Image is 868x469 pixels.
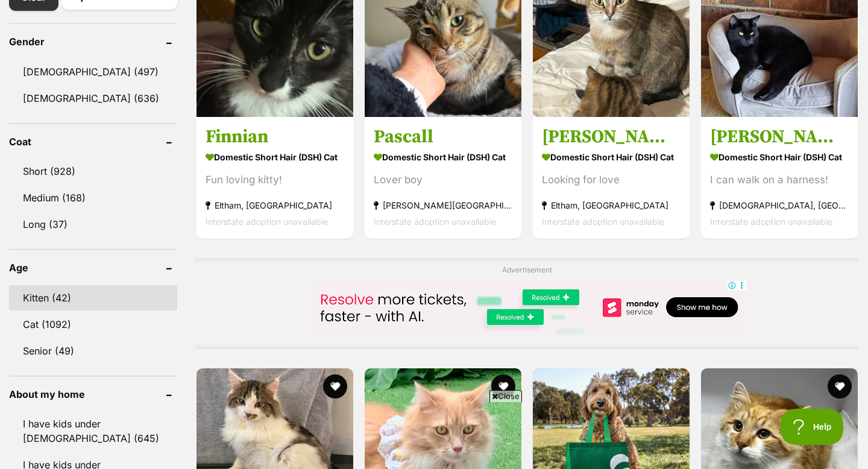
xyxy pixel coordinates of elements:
a: Finnian Domestic Short Hair (DSH) Cat Fun loving kitty! Eltham, [GEOGRAPHIC_DATA] Interstate adop... [197,116,353,239]
strong: [PERSON_NAME][GEOGRAPHIC_DATA][PERSON_NAME][GEOGRAPHIC_DATA] [374,197,512,213]
h3: Finnian [206,125,344,148]
a: [DEMOGRAPHIC_DATA] (636) [9,86,177,111]
div: Fun loving kitty! [206,172,344,188]
a: I have kids under [DEMOGRAPHIC_DATA] (645) [9,411,177,451]
button: favourite [828,374,852,398]
strong: Domestic Short Hair (DSH) Cat [710,148,849,166]
span: Interstate adoption unavailable [542,216,664,227]
header: About my home [9,389,177,400]
h3: [PERSON_NAME] [PERSON_NAME] [710,125,849,148]
header: Coat [9,136,177,147]
header: Age [9,262,177,273]
a: Long (37) [9,212,177,237]
a: Cat (1092) [9,312,177,337]
a: [DEMOGRAPHIC_DATA] (497) [9,59,177,84]
span: Interstate adoption unavailable [710,216,832,227]
strong: Domestic Short Hair (DSH) Cat [374,148,512,166]
a: Kitten (42) [9,285,177,310]
div: Looking for love [542,172,681,188]
span: Interstate adoption unavailable [206,216,328,227]
strong: Domestic Short Hair (DSH) Cat [206,148,344,166]
button: favourite [323,374,347,398]
strong: Eltham, [GEOGRAPHIC_DATA] [206,197,344,213]
span: Close [489,390,522,402]
button: favourite [491,374,515,398]
div: Lover boy [374,172,512,188]
h3: [PERSON_NAME] [542,125,681,148]
iframe: Advertisement [527,336,527,337]
a: [PERSON_NAME] Domestic Short Hair (DSH) Cat Looking for love Eltham, [GEOGRAPHIC_DATA] Interstate... [533,116,690,239]
span: Interstate adoption unavailable [374,216,496,227]
strong: Domestic Short Hair (DSH) Cat [542,148,681,166]
div: I can walk on a harness! [710,172,849,188]
iframe: Help Scout Beacon - Open [781,409,844,445]
a: Senior (49) [9,338,177,364]
a: Pascall Domestic Short Hair (DSH) Cat Lover boy [PERSON_NAME][GEOGRAPHIC_DATA][PERSON_NAME][GEOGR... [365,116,521,239]
a: Short (928) [9,159,177,184]
div: Advertisement [195,258,859,349]
h3: Pascall [374,125,512,148]
strong: [DEMOGRAPHIC_DATA], [GEOGRAPHIC_DATA] [710,197,849,213]
a: Medium (168) [9,185,177,210]
header: Gender [9,36,177,47]
a: [PERSON_NAME] [PERSON_NAME] Domestic Short Hair (DSH) Cat I can walk on a harness! [DEMOGRAPHIC_D... [701,116,858,239]
strong: Eltham, [GEOGRAPHIC_DATA] [542,197,681,213]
